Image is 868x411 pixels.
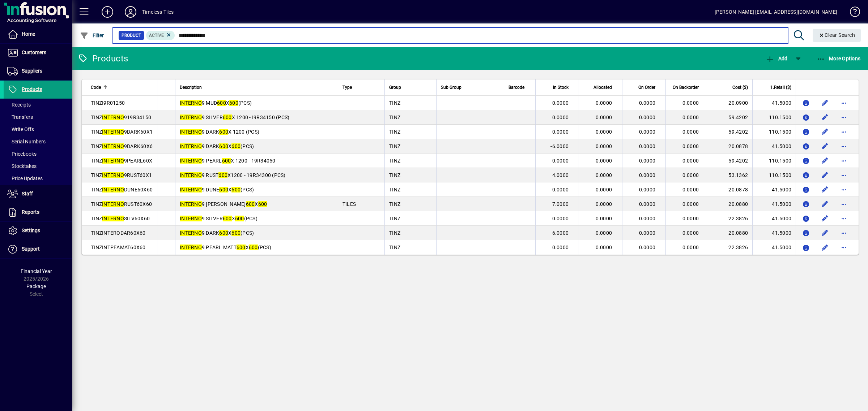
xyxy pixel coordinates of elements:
[222,158,231,164] em: 600
[235,216,244,221] em: 600
[639,158,656,164] span: 0.0000
[4,25,72,43] a: Home
[180,129,259,135] span: 9 DARK X 1200 (PCS)
[682,172,699,178] span: 0.0000
[764,52,789,65] button: Add
[342,83,352,91] span: Type
[509,83,531,91] div: Barcode
[552,245,569,250] span: 0.0000
[838,227,850,239] button: More options
[709,168,752,182] td: 53.1362
[709,110,752,125] td: 59.4202
[4,123,72,135] a: Write Offs
[4,135,72,148] a: Serial Numbers
[709,125,752,139] td: 59.4202
[78,29,106,42] button: Filter
[819,97,831,109] button: Edit
[4,148,72,160] a: Pricebooks
[146,31,175,40] mat-chip: Activation Status: Active
[752,226,796,240] td: 41.5000
[682,114,699,120] span: 0.0000
[7,176,43,181] span: Price Updates
[180,245,271,250] span: 9 PEARL MATT X (PCS)
[229,100,238,106] em: 600
[596,100,612,106] span: 0.0000
[217,100,226,106] em: 600
[78,53,128,64] div: Products
[552,158,569,164] span: 0.0000
[709,139,752,153] td: 20.0878
[389,230,400,236] span: TINZ
[752,182,796,197] td: 41.5000
[180,83,333,91] div: Description
[22,68,42,74] span: Suppliers
[102,172,124,178] em: INTERNO
[80,33,104,38] span: Filter
[180,187,254,192] span: 9 DUNE X (PCS)
[102,114,124,120] em: INTERNO
[22,246,40,252] span: Support
[709,182,752,197] td: 20.0878
[596,230,612,236] span: 0.0000
[149,33,164,38] span: Active
[596,245,612,250] span: 0.0000
[91,187,153,192] span: TINZ DUNE60X60
[180,114,289,120] span: 9 SILVER X 1200 - I9R34150 (PCS)
[91,201,152,207] span: TINZ RUST60X60
[102,158,124,164] em: INTERNO
[96,5,119,18] button: Add
[596,143,612,149] span: 0.0000
[552,172,569,178] span: 4.0000
[732,83,748,91] span: Cost ($)
[838,184,850,195] button: More options
[21,268,52,274] span: Financial Year
[180,230,254,236] span: 9 DARK X (PCS)
[752,125,796,139] td: 110.1500
[815,52,863,65] button: More Options
[142,6,174,18] div: Timeless Tiles
[838,155,850,166] button: More options
[553,83,569,91] span: In Stock
[509,83,524,91] span: Barcode
[7,126,34,132] span: Write Offs
[682,158,699,164] span: 0.0000
[552,187,569,192] span: 0.0000
[22,49,46,55] span: Customers
[639,100,656,106] span: 0.0000
[4,172,72,185] a: Price Updates
[342,201,356,207] span: TILES
[218,172,227,178] em: 600
[813,29,861,42] button: Clear
[26,284,46,289] span: Package
[766,56,787,61] span: Add
[639,230,656,236] span: 0.0000
[91,216,150,221] span: TINZ SILV60X60
[219,187,228,192] em: 600
[441,83,461,91] span: Sub Group
[596,216,612,221] span: 0.0000
[596,158,612,164] span: 0.0000
[552,100,569,106] span: 0.0000
[7,151,37,157] span: Pricebooks
[231,143,241,149] em: 600
[22,191,33,196] span: Staff
[844,1,859,25] a: Knowledge Base
[102,187,124,192] em: INTERNO
[752,110,796,125] td: 110.1500
[552,216,569,221] span: 0.0000
[639,216,656,221] span: 0.0000
[223,114,232,120] em: 600
[752,211,796,226] td: 41.5000
[231,187,241,192] em: 600
[22,31,35,37] span: Home
[223,216,232,221] em: 600
[180,114,202,120] em: INTERNO
[122,32,141,39] span: Product
[91,143,153,149] span: TINZ 9DARK60X6
[180,143,254,149] span: 9 DARK X (PCS)
[219,143,228,149] em: 600
[819,155,831,166] button: Edit
[709,226,752,240] td: 20.0880
[91,100,125,106] span: TINZI9R01250
[237,245,246,250] em: 600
